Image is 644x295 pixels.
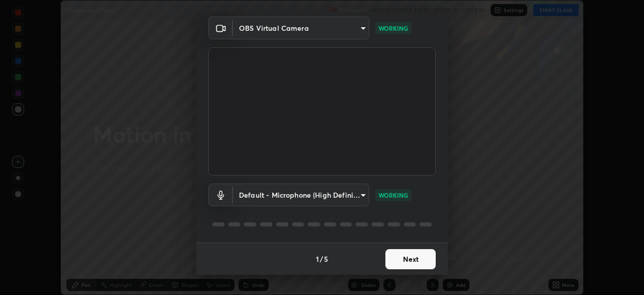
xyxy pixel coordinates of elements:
p: WORKING [378,24,408,33]
p: WORKING [378,191,408,200]
div: OBS Virtual Camera [233,17,369,39]
h4: / [320,254,323,264]
h4: 1 [316,254,319,264]
button: Next [385,249,436,269]
div: OBS Virtual Camera [233,184,369,206]
h4: 5 [324,254,328,264]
